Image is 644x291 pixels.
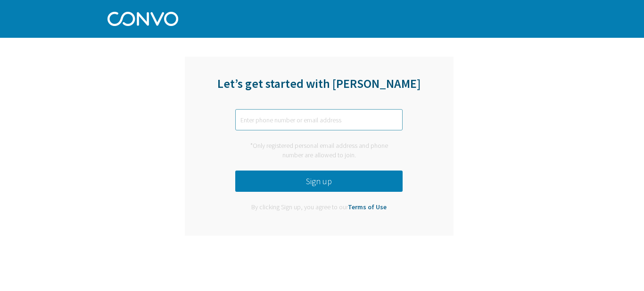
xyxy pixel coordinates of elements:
[235,141,403,160] div: *Only registered personal email address and phone number are allowed to join.
[244,203,394,212] div: By clicking Sign up, you agree to our
[185,76,454,103] div: Let’s get started with [PERSON_NAME]
[235,109,403,130] input: Enter phone number or email address
[348,203,387,211] a: Terms of Use
[107,9,178,26] img: Convo Logo
[235,171,403,192] button: Sign up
